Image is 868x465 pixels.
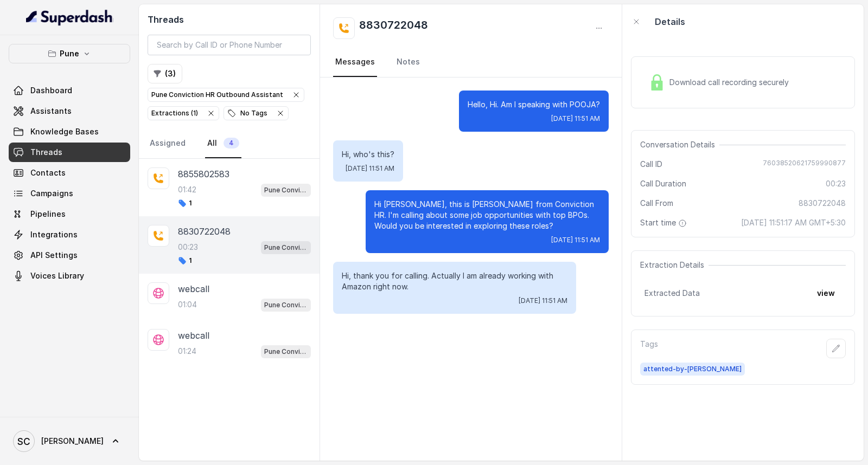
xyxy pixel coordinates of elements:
[763,159,846,170] span: 76038520621759990877
[224,106,289,120] button: No Tags
[468,99,600,110] p: Hello, Hi. Am I speaking with POOJA?
[640,139,719,150] span: Conversation Details
[826,178,846,189] span: 00:23
[224,138,239,148] span: 4
[30,85,72,96] span: Dashboard
[148,88,304,102] button: Pune Conviction HR Outbound Assistant
[30,229,78,240] span: Integrations
[741,217,846,228] span: [DATE] 11:51:17 AM GMT+5:30
[9,266,130,286] a: Voices Library
[30,270,84,281] span: Voices Library
[9,225,130,244] a: Integrations
[178,167,229,180] p: 8855802583
[178,299,197,310] p: 01:04
[148,64,182,83] button: (3)
[151,89,283,100] p: Pune Conviction HR Outbound Assistant
[148,13,311,26] h2: Threads
[30,209,66,219] span: Pipelines
[649,74,665,91] img: Lock Icon
[810,283,841,303] button: view
[41,436,104,447] span: [PERSON_NAME]
[151,108,198,119] div: Extractions ( 1 )
[178,242,198,253] p: 00:23
[640,159,662,170] span: Call ID
[640,198,673,209] span: Call From
[640,339,658,358] p: Tags
[640,178,686,189] span: Call Duration
[30,126,99,137] span: Knowledge Bases
[342,270,567,292] p: Hi, thank you for calling. Actually I am already working with Amazon right now.
[30,167,66,178] span: Contacts
[799,198,846,209] span: 8830722048
[551,236,600,244] span: [DATE] 11:51 AM
[178,199,192,208] span: 1
[359,17,428,39] h2: 8830722048
[9,81,130,100] a: Dashboard
[178,346,196,357] p: 01:24
[346,164,394,173] span: [DATE] 11:51 AM
[30,147,62,158] span: Threads
[640,217,689,228] span: Start time
[644,288,700,299] span: Extracted Data
[342,149,394,160] p: Hi, who's this?
[148,35,311,55] input: Search by Call ID or Phone Number
[148,129,311,158] nav: Tabs
[148,106,219,120] button: Extractions (1)
[9,122,130,141] a: Knowledge Bases
[333,48,609,77] nav: Tabs
[30,106,72,117] span: Assistants
[178,282,209,295] p: webcall
[9,426,130,456] a: [PERSON_NAME]
[640,260,709,270] span: Extraction Details
[264,346,308,357] p: Pune Conviction HR Outbound Assistant
[178,184,196,195] p: 01:42
[9,163,130,183] a: Contacts
[60,47,79,60] p: Pune
[264,242,308,253] p: Pune Conviction HR Outbound Assistant
[9,246,130,265] a: API Settings
[9,204,130,224] a: Pipelines
[205,129,241,158] a: All4
[9,184,130,203] a: Campaigns
[178,329,209,342] p: webcall
[394,48,422,77] a: Notes
[178,225,231,238] p: 8830722048
[178,256,192,265] span: 1
[640,363,745,376] span: attented-by-[PERSON_NAME]
[264,185,308,196] p: Pune Conviction HR Outbound Assistant
[148,129,188,158] a: Assigned
[30,250,78,261] span: API Settings
[9,101,130,121] a: Assistants
[9,143,130,162] a: Threads
[227,108,267,119] div: No Tags
[333,48,377,77] a: Messages
[551,114,600,123] span: [DATE] 11:51 AM
[30,188,73,199] span: Campaigns
[655,15,685,28] p: Details
[374,199,600,231] p: Hi [PERSON_NAME], this is [PERSON_NAME] from Conviction HR. I'm calling about some job opportunit...
[9,44,130,63] button: Pune
[17,436,30,447] text: SC
[26,9,113,26] img: light.svg
[519,296,567,305] span: [DATE] 11:51 AM
[264,300,308,311] p: Pune Conviction HR Outbound Assistant
[669,77,793,88] span: Download call recording securely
